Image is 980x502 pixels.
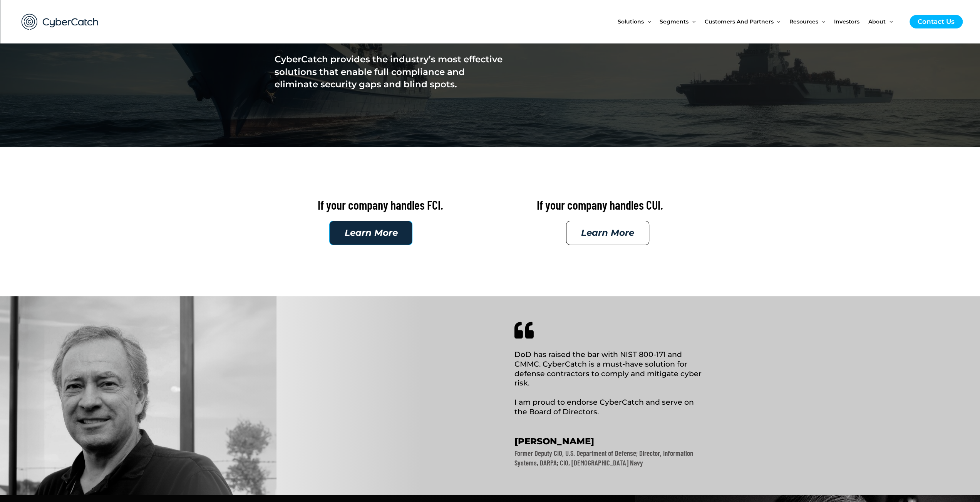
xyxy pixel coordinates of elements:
span: Learn More [581,228,634,237]
h2: If your company handles CUI. [494,197,706,213]
a: Investors [834,5,868,38]
h1: CyberCatch provides the industry’s most effective solutions that enable full compliance and elimi... [275,53,510,90]
span: Menu Toggle [818,5,825,38]
span: Menu Toggle [886,5,893,38]
span: Investors [834,5,859,38]
h2: If your company handles FCI. [275,197,486,213]
h2: DoD has raised the bar with NIST 800-171 and CMMC. CyberCatch is a must-have solution for defense... [514,350,704,417]
span: Solutions [618,5,644,38]
a: Contact Us [910,15,963,28]
span: About [868,5,886,38]
span: Customers and Partners [704,5,773,38]
a: Learn More [566,221,649,245]
img: CyberCatch [14,6,106,38]
h2: Former Deputy CIO, U.S. Department of Defense; Director, Information Systems, DARPA; CIO, [DEMOGR... [514,449,704,467]
a: Learn More [329,221,412,245]
h2: [PERSON_NAME] [514,436,704,447]
span: Learn More [344,228,397,237]
span: Menu Toggle [644,5,651,38]
span: Menu Toggle [689,5,695,38]
span: Menu Toggle [773,5,780,38]
span: Segments [660,5,689,38]
span: Resources [789,5,818,38]
nav: Site Navigation: New Main Menu [618,5,902,38]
